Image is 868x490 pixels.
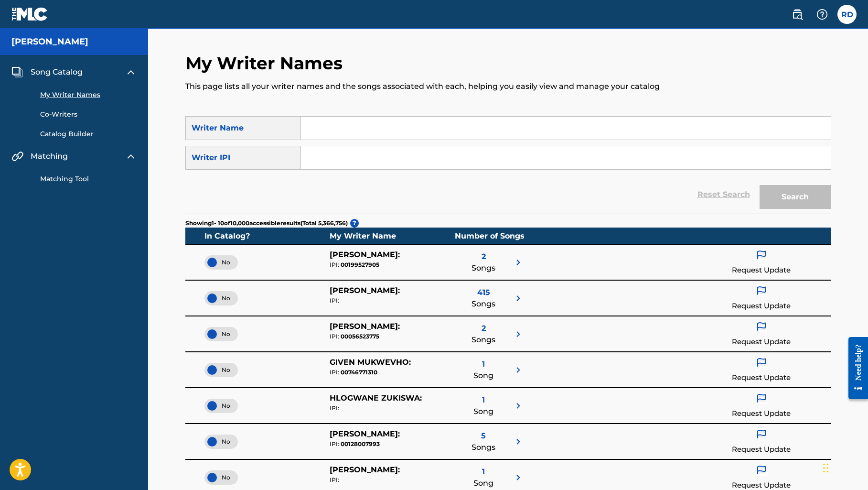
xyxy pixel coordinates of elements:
div: 00199527905 [330,261,455,269]
span: Matching [31,151,68,162]
span: [PERSON_NAME] : [330,429,400,438]
div: Number of Songs [455,230,524,242]
span: Songs [472,262,495,274]
a: My Writer Names [40,90,137,100]
span: 415 [477,287,490,298]
a: Song CatalogSong Catalog [11,66,83,78]
span: [PERSON_NAME] : [330,322,400,331]
img: flag icon [756,249,767,261]
img: flag icon [756,428,767,441]
span: [PERSON_NAME] : [330,465,400,474]
span: IPI: [330,440,339,447]
span: IPI: [330,297,339,304]
span: No [212,473,230,482]
a: Co-Writers [40,109,137,120]
span: 1 [482,466,485,478]
img: flag icon [756,464,767,477]
a: Matching Tool [40,174,137,184]
p: Request Update [732,372,791,383]
span: Song [473,406,493,417]
span: IPI: [330,333,339,340]
span: Songs [472,334,495,346]
img: Matching [11,151,23,162]
p: Request Update [732,444,791,455]
span: No [212,258,230,267]
a: Catalog Builder [40,129,137,139]
span: No [212,437,230,446]
div: 00746771310 [330,368,455,377]
span: No [212,402,230,410]
img: right chevron icon [513,293,524,304]
span: 1 [482,394,485,406]
span: [PERSON_NAME] : [330,250,400,259]
span: IPI: [330,261,339,268]
p: This page lists all your writer names and the songs associated with each, helping you easily view... [185,81,831,92]
img: help [816,9,828,20]
p: Request Update [732,265,791,276]
img: MLC Logo [11,7,48,21]
img: expand [125,151,137,162]
span: [PERSON_NAME] : [330,286,400,295]
div: 00056523775 [330,332,455,341]
span: HLOGWANE ZUKISWA : [330,393,422,403]
img: right chevron icon [513,472,524,483]
p: Request Update [732,337,791,348]
iframe: Chat Widget [820,444,868,490]
span: 2 [482,323,486,334]
img: flag icon [756,321,767,333]
img: right chevron icon [513,328,524,340]
p: Request Update [732,408,791,419]
span: Song [473,478,493,489]
img: right chevron icon [513,364,524,376]
span: Songs [472,442,495,453]
span: Song [473,370,493,381]
span: No [212,366,230,374]
span: IPI: [330,476,339,483]
form: Search Form [185,116,831,214]
img: expand [125,66,137,78]
span: GIVEN MUKWEVHO : [330,358,411,367]
img: flag icon [756,392,767,405]
h5: Ricardo Duran [11,36,88,47]
span: Songs [472,298,495,310]
div: My Writer Name [330,230,455,242]
span: ? [350,219,359,228]
img: search [792,9,803,20]
span: IPI: [330,369,339,376]
p: Showing 1 - 10 of 10,000 accessible results (Total 5,366,756 ) [185,219,348,228]
span: No [212,330,230,338]
span: 5 [481,430,486,442]
span: 2 [482,251,486,262]
img: flag icon [756,285,767,297]
img: flag icon [756,357,767,369]
div: In Catalog? [204,230,330,242]
span: 1 [482,359,485,370]
div: 00128007993 [330,440,455,448]
iframe: Resource Center [841,329,868,408]
img: right chevron icon [513,257,524,268]
span: Song Catalog [31,66,83,78]
img: right chevron icon [513,400,524,412]
span: No [212,294,230,303]
a: Public Search [788,5,807,24]
p: Request Update [732,301,791,312]
h2: My Writer Names [185,53,347,74]
div: User Menu [837,5,857,24]
img: right chevron icon [513,436,524,447]
div: Drag [823,454,829,482]
span: IPI: [330,404,339,412]
img: Song Catalog [11,66,23,78]
div: Help [813,5,832,24]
